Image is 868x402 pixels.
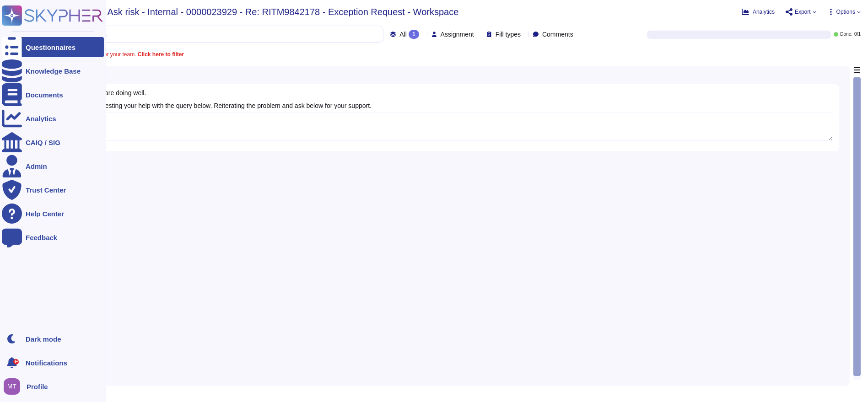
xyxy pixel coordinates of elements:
a: Admin [2,156,104,176]
span: Assignment [441,31,474,38]
div: 9+ [13,359,19,364]
span: Done: [840,32,852,37]
div: Questionnaires [26,44,75,51]
a: Analytics [2,108,104,129]
input: Search by keywords [36,26,383,42]
a: Documents [2,85,104,105]
span: Profile [27,383,48,390]
span: A question is assigned to you or your team. [31,52,184,57]
div: Dark mode [26,336,61,343]
img: user [4,378,20,395]
span: Ask risk - Internal - 0000023929 - Re: RITM9842178 - Exception Request - Workspace [108,7,459,16]
div: Documents [26,91,63,98]
button: user [2,376,27,397]
div: Knowledge Base [26,68,81,75]
div: 1 [409,30,419,39]
div: Trust Center [26,187,66,193]
a: Questionnaires [2,37,104,57]
div: Help Center [26,210,64,217]
button: Analytics [742,8,775,16]
span: 0 / 1 [854,32,861,37]
span: All [399,31,407,38]
a: Feedback [2,227,104,247]
span: Analytics [753,9,775,15]
span: Options [836,9,855,15]
div: Admin [26,163,47,170]
span: Export [795,9,811,15]
span: Notifications [26,359,67,366]
b: Click here to filter [136,51,184,58]
a: Trust Center [2,180,104,200]
div: Analytics [26,115,56,122]
a: Help Center [2,204,104,224]
a: CAIQ / SIG [2,132,104,152]
span: Comments [542,31,573,38]
span: Fill types [496,31,521,38]
div: Feedback [26,234,57,241]
a: Knowledge Base [2,61,104,81]
div: CAIQ / SIG [26,139,60,146]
